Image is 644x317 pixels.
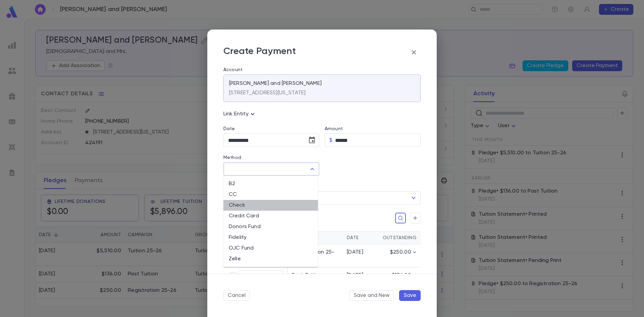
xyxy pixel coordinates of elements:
div: [DATE] [347,272,372,279]
li: B2 [223,178,318,189]
button: Save and New [350,290,394,301]
li: Check [223,200,318,211]
p: [PERSON_NAME] and [PERSON_NAME] [229,80,322,87]
th: Date [343,232,376,244]
button: Choose date, selected date is Sep 15, 2025 [305,134,319,147]
label: Date [223,126,319,131]
button: Close [308,164,317,174]
th: Outstanding [376,232,421,244]
li: Zelle [223,254,318,264]
td: Past Tuition [288,267,343,284]
p: Create Payment [223,46,296,59]
div: [DATE] [347,249,372,256]
p: Link Entity [223,110,257,118]
button: Cancel [223,290,250,301]
button: Open [409,193,418,203]
label: Amount [325,126,343,131]
button: Save [399,290,421,301]
li: CC [223,189,318,200]
td: $136.00 [376,267,421,284]
p: $ [329,137,332,144]
p: [STREET_ADDRESS][US_STATE] [229,90,306,96]
li: OJC Fund [223,243,318,254]
li: Donors Fund [223,221,318,232]
li: Fidelity [223,232,318,243]
li: Credit Card [223,211,318,221]
td: $250.00 [376,244,421,267]
label: Account [223,67,421,72]
label: Method [223,155,241,160]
